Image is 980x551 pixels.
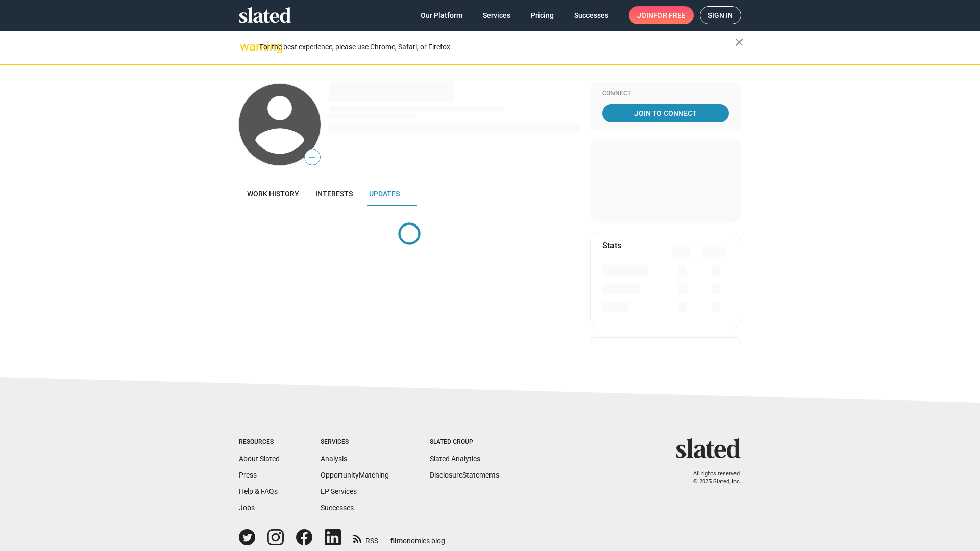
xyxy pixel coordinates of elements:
a: Updates [361,182,408,206]
a: Join To Connect [602,104,729,122]
span: Interests [315,190,353,198]
span: — [305,151,320,164]
a: Joinfor free [629,6,694,24]
a: Help & FAQs [239,487,278,495]
a: Sign in [700,6,741,24]
a: DisclosureStatements [430,471,499,479]
a: OpportunityMatching [321,471,389,479]
div: Services [321,438,389,446]
a: Jobs [239,504,255,512]
div: Connect [602,90,729,98]
a: Press [239,471,257,479]
a: Work history [239,182,307,206]
span: Successes [574,6,608,24]
span: Join To Connect [604,104,727,122]
span: Updates [369,190,400,198]
a: filmonomics blog [390,528,445,546]
a: Successes [321,504,354,512]
span: for free [653,6,685,24]
a: Services [475,6,519,24]
span: Join [637,6,685,24]
div: For the best experience, please use Chrome, Safari, or Firefox. [259,40,735,54]
span: Work history [247,190,299,198]
span: film [390,537,403,545]
span: Our Platform [421,6,462,24]
a: Successes [566,6,617,24]
mat-card-title: Stats [602,240,621,251]
div: Resources [239,438,280,446]
div: Slated Group [430,438,499,446]
span: Sign in [708,7,733,24]
a: Analysis [321,455,347,463]
span: Pricing [531,6,554,24]
mat-icon: warning [240,40,252,53]
mat-icon: close [733,36,745,48]
a: RSS [353,530,378,546]
span: Services [483,6,510,24]
a: Slated Analytics [430,455,480,463]
a: Interests [307,182,361,206]
p: All rights reserved. © 2025 Slated, Inc. [682,470,741,485]
a: Pricing [523,6,562,24]
a: Our Platform [412,6,471,24]
a: About Slated [239,455,280,463]
a: EP Services [321,487,357,495]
